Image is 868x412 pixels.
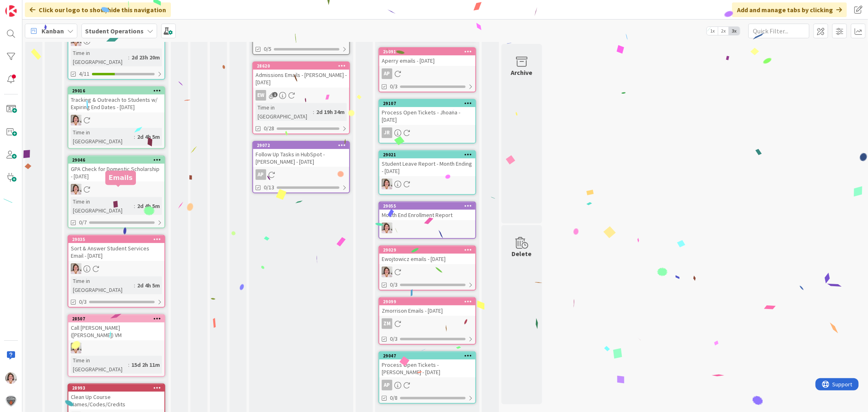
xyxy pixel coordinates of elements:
[264,183,274,192] span: 0/13
[382,127,392,138] div: JR
[256,90,266,101] div: EW
[379,352,475,377] div: 29047Process Open Tickets - [PERSON_NAME] - [DATE]
[128,360,129,369] span: :
[71,184,81,195] img: EW
[79,70,90,78] span: 4/11
[42,26,64,36] span: Kanban
[379,210,475,220] div: Month End Enrollment Report
[382,380,392,390] div: AP
[68,236,164,261] div: 29035Sort & Answer Student Services Email - [DATE]
[134,281,135,290] span: :
[383,203,475,209] div: 29055
[253,62,349,70] div: 28620
[68,164,164,182] div: GPA Check for Domestic Scholarship - [DATE]
[379,55,475,66] div: Aperry emails - [DATE]
[390,335,398,343] span: 0/3
[382,179,392,189] img: EW
[71,263,81,274] img: EW
[128,53,129,62] span: :
[314,107,347,116] div: 2d 19h 34m
[71,48,128,66] div: Time in [GEOGRAPHIC_DATA]
[272,92,278,97] span: 1
[379,254,475,264] div: Ewojtowicz emails - [DATE]
[68,156,164,164] div: 29046
[379,158,475,176] div: Student Leave Report - Month Ending - [DATE]
[68,236,164,243] div: 29035
[729,27,740,35] span: 3x
[264,45,271,53] span: 0/5
[390,394,398,402] span: 0/8
[5,5,17,17] img: Visit kanbanzone.com
[264,124,274,133] span: 0/28
[379,68,475,79] div: AP
[68,343,164,353] div: EW
[68,263,164,274] div: EW
[72,316,164,322] div: 28507
[71,197,134,215] div: Time in [GEOGRAPHIC_DATA]
[68,322,164,340] div: Call [PERSON_NAME] ([PERSON_NAME]) VM
[5,373,17,384] img: EW
[379,107,475,125] div: Process Open Tickets - Jhoana - [DATE]
[134,132,135,141] span: :
[71,115,81,125] img: EW
[256,169,266,180] div: AP
[382,267,392,277] img: EW
[253,142,349,167] div: 29072Follow Up Tasks in HubSpot - [PERSON_NAME] - [DATE]
[379,318,475,329] div: ZM
[68,392,164,410] div: Clean Up Course Names/Codes/Credits
[253,169,349,180] div: AP
[257,63,349,69] div: 28620
[68,87,164,112] div: 29016Tracking & Outreach to Students w/ Expiring End Dates - [DATE]
[379,179,475,189] div: EW
[17,1,37,11] span: Support
[68,115,164,125] div: EW
[379,127,475,138] div: JR
[379,100,475,125] div: 29107Process Open Tickets - Jhoana - [DATE]
[68,384,164,392] div: 28993
[379,151,475,158] div: 29021
[68,156,164,182] div: 29046GPA Check for Domestic Scholarship - [DATE]
[382,68,392,79] div: AP
[379,359,475,377] div: Process Open Tickets - [PERSON_NAME] - [DATE]
[68,315,164,340] div: 28507Call [PERSON_NAME] ([PERSON_NAME]) VM
[390,82,398,91] span: 0/3
[71,128,134,146] div: Time in [GEOGRAPHIC_DATA]
[383,247,475,253] div: 29029
[71,356,128,374] div: Time in [GEOGRAPHIC_DATA]
[379,100,475,107] div: 29107
[379,246,475,264] div: 29029Ewojtowicz emails - [DATE]
[383,299,475,305] div: 29099
[253,149,349,167] div: Follow Up Tasks in HubSpot - [PERSON_NAME] - [DATE]
[68,87,164,94] div: 29016
[72,88,164,94] div: 29016
[109,174,133,182] h5: Emails
[253,70,349,88] div: Admissions Emails - [PERSON_NAME] - [DATE]
[379,202,475,210] div: 29055
[379,223,475,233] div: EW
[748,24,809,38] input: Quick Filter...
[134,202,135,210] span: :
[72,237,164,242] div: 29035
[129,360,162,369] div: 15d 2h 11m
[379,48,475,66] div: 29091Aperry emails - [DATE]
[71,276,134,294] div: Time in [GEOGRAPHIC_DATA]
[79,298,87,306] span: 0/3
[85,27,144,35] b: Student Operations
[379,151,475,176] div: 29021Student Leave Report - Month Ending - [DATE]
[379,298,475,305] div: 29099
[379,380,475,390] div: AP
[707,27,718,35] span: 1x
[379,202,475,220] div: 29055Month End Enrollment Report
[5,395,17,407] img: avatar
[68,94,164,112] div: Tracking & Outreach to Students w/ Expiring End Dates - [DATE]
[68,184,164,195] div: EW
[135,202,162,210] div: 2d 4h 5m
[256,103,313,121] div: Time in [GEOGRAPHIC_DATA]
[257,142,349,148] div: 29072
[68,384,164,410] div: 28993Clean Up Course Names/Codes/Credits
[135,132,162,141] div: 2d 4h 5m
[68,315,164,322] div: 28507
[71,343,81,353] img: EW
[253,62,349,88] div: 28620Admissions Emails - [PERSON_NAME] - [DATE]
[313,107,314,116] span: :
